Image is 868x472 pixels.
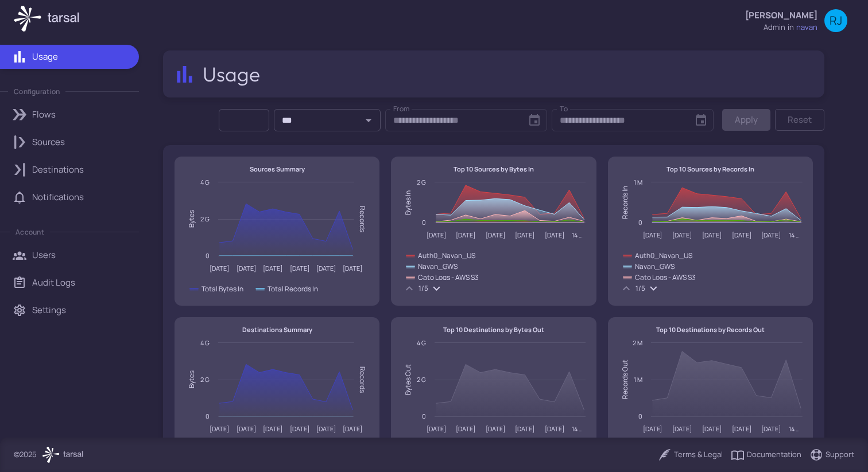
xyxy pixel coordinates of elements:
[422,412,426,420] text: 0
[731,448,801,462] a: Documentation
[443,325,544,334] text: Top 10 Destinations by Bytes Out
[187,370,196,388] text: Bytes
[263,424,282,433] text: [DATE]
[789,231,800,239] text: 14 …
[635,283,645,293] text: 1/5
[404,190,413,214] text: Bytes In
[358,366,368,393] text: Records
[433,220,586,225] g: GW Alert Center, series 10 of 10 with 11 data points.
[358,206,368,232] text: Records
[702,231,722,239] text: [DATE]
[32,249,56,262] p: Users
[14,449,37,461] p: © 2025
[619,360,629,399] text: Records Out
[761,231,781,239] text: [DATE]
[32,50,58,63] p: Usage
[672,424,692,433] text: [DATE]
[809,448,854,462] a: Support
[642,424,662,433] text: [DATE]
[634,375,642,384] text: 1 M
[343,424,363,433] text: [DATE]
[634,178,642,186] text: 1 M
[237,264,256,272] text: [DATE]
[638,218,642,227] text: 0
[486,424,505,433] text: [DATE]
[396,322,591,466] svg: Interactive chart
[732,424,751,433] text: [DATE]
[761,424,781,433] text: [DATE]
[745,9,817,22] p: [PERSON_NAME]
[623,262,674,271] button: Show Navan_GWS
[404,364,413,395] text: Bytes Out
[200,214,210,223] text: 2 G
[179,322,375,466] div: Destinations Summary. Highcharts interactive chart.
[613,161,808,306] div: Top 10 Sources by Records In. Highcharts interactive chart.
[32,163,84,176] p: Destinations
[417,338,426,347] text: 4 G
[613,322,808,466] div: Top 10 Destinations by Records Out. Highcharts interactive chart.
[200,178,210,186] text: 4 G
[656,325,765,334] text: Top 10 Destinations by Records Out
[237,424,256,433] text: [DATE]
[572,231,583,239] text: 14 …
[613,161,808,306] svg: Interactive chart
[256,284,318,294] button: Show Total Records In
[179,161,375,306] svg: Interactive chart
[396,161,591,306] svg: Interactive chart
[210,424,229,433] text: [DATE]
[433,220,586,225] g: O365 Logs, series 6 of 10 with 11 data points.
[650,220,803,225] g: Navan Windows Server Event Logs, series 10 of 10 with 11 data points.
[316,424,336,433] text: [DATE]
[732,231,751,239] text: [DATE]
[187,210,196,228] text: Bytes
[702,424,722,433] text: [DATE]
[32,108,56,121] p: Flows
[393,104,410,114] label: From
[200,338,210,347] text: 4 G
[200,375,210,384] text: 2 G
[203,62,262,86] h2: Usage
[650,220,803,225] g: TinesAudit-AWS S3, series 6 of 10 with 11 data points.
[418,272,479,282] text: Cato Logs - AWS S3
[633,338,642,347] text: 2 M
[635,272,696,282] text: Cato Logs - AWS S3
[32,191,84,204] p: Notifications
[206,251,210,260] text: 0
[722,109,770,131] button: Apply
[456,424,475,433] text: [DATE]
[764,22,785,33] div: admin
[417,178,426,186] text: 2 G
[406,251,475,260] button: Show Auth0_Navan_US
[32,276,75,289] p: Audit Logs
[290,424,309,433] text: [DATE]
[206,412,210,420] text: 0
[572,424,583,433] text: 14 …
[516,424,535,433] text: [DATE]
[658,448,723,462] a: Terms & Legal
[396,322,591,466] div: Top 10 Destinations by Bytes Out. Highcharts interactive chart.
[638,412,642,420] text: 0
[361,112,377,128] button: Open
[433,220,586,225] g: cyberhaven-evidence-object-metadata, series 8 of 10 with 11 data points.
[796,22,817,33] span: navan
[316,264,336,272] text: [DATE]
[788,22,794,33] span: in
[486,231,505,239] text: [DATE]
[217,253,355,258] g: Total Records In, series 2 of 2 with 11 data points. Y axis, Bytes.
[14,87,60,96] p: Configuration
[619,186,629,219] text: Records In
[456,231,475,239] text: [DATE]
[422,218,426,227] text: 0
[427,424,446,433] text: [DATE]
[179,322,375,466] svg: Interactive chart
[242,325,313,334] text: Destinations Summary
[210,264,229,272] text: [DATE]
[666,165,754,173] text: Top 10 Sources by Records In
[396,161,591,306] div: Top 10 Sources by Bytes In. Highcharts interactive chart.
[545,231,564,239] text: [DATE]
[290,264,309,272] text: [DATE]
[545,424,564,433] text: [DATE]
[32,136,65,149] p: Sources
